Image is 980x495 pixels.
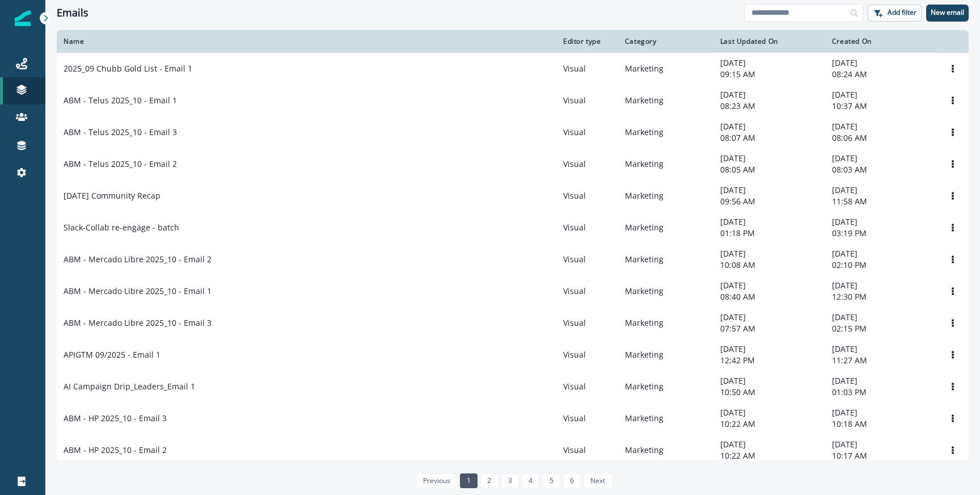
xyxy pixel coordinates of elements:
[720,343,818,355] p: [DATE]
[57,307,969,339] a: ABM - Mercado Libre 2025_10 - Email 3VisualMarketing[DATE]07:57 AM[DATE]02:15 PMOptions
[944,219,962,236] button: Options
[720,418,818,430] p: 10:22 AM
[720,323,818,334] p: 07:57 AM
[720,100,818,112] p: 08:23 AM
[720,280,818,291] p: [DATE]
[832,375,930,387] p: [DATE]
[584,473,612,488] a: Next page
[618,212,713,244] td: Marketing
[720,216,818,228] p: [DATE]
[460,473,478,488] a: Page 1 is your current page
[832,355,930,366] p: 11:27 AM
[556,307,618,339] td: Visual
[57,148,969,180] a: ABM - Telus 2025_10 - Email 2VisualMarketing[DATE]08:05 AM[DATE]08:03 AMOptions
[480,473,498,488] a: Page 2
[832,228,930,239] p: 03:19 PM
[563,37,611,46] div: Editor type
[720,184,818,196] p: [DATE]
[832,164,930,175] p: 08:03 AM
[832,121,930,132] p: [DATE]
[57,371,969,402] a: AI Campaign Drip_Leaders_Email 1VisualMarketing[DATE]10:50 AM[DATE]01:03 PMOptions
[720,248,818,259] p: [DATE]
[720,153,818,164] p: [DATE]
[868,5,922,22] button: Add filter
[618,116,713,148] td: Marketing
[888,9,916,16] p: Add filter
[522,473,539,488] a: Page 4
[618,434,713,466] td: Marketing
[413,473,612,488] ul: Pagination
[720,89,818,100] p: [DATE]
[720,228,818,239] p: 01:18 PM
[720,291,818,303] p: 08:40 AM
[64,381,195,392] p: AI Campaign Drip_Leaders_Email 1
[556,275,618,307] td: Visual
[15,10,31,26] img: Inflection
[64,222,179,233] p: Slack-Collab re-engage - batch
[64,254,212,265] p: ABM - Mercado Libre 2025_10 - Email 2
[57,53,969,85] a: 2025_09 Chubb Gold List - Email 1VisualMarketing[DATE]09:15 AM[DATE]08:24 AMOptions
[618,85,713,116] td: Marketing
[64,349,160,360] p: APIGTM 09/2025 - Email 1
[944,378,962,395] button: Options
[64,158,177,170] p: ABM - Telus 2025_10 - Email 2
[556,85,618,116] td: Visual
[720,387,818,398] p: 10:50 AM
[832,387,930,398] p: 01:03 PM
[832,323,930,334] p: 02:15 PM
[832,216,930,228] p: [DATE]
[720,439,818,450] p: [DATE]
[720,121,818,132] p: [DATE]
[926,5,969,22] button: New email
[57,116,969,148] a: ABM - Telus 2025_10 - Email 3VisualMarketing[DATE]08:07 AM[DATE]08:06 AMOptions
[832,57,930,69] p: [DATE]
[944,60,962,77] button: Options
[832,291,930,303] p: 12:30 PM
[618,275,713,307] td: Marketing
[64,95,177,106] p: ABM - Telus 2025_10 - Email 1
[944,156,962,173] button: Options
[832,248,930,259] p: [DATE]
[556,244,618,275] td: Visual
[64,413,167,424] p: ABM - HP 2025_10 - Email 3
[64,190,160,202] p: [DATE] Community Recap
[832,100,930,112] p: 10:37 AM
[944,442,962,459] button: Options
[720,37,818,46] div: Last Updated On
[944,346,962,363] button: Options
[832,69,930,80] p: 08:24 AM
[57,339,969,371] a: APIGTM 09/2025 - Email 1VisualMarketing[DATE]12:42 PM[DATE]11:27 AMOptions
[618,402,713,434] td: Marketing
[832,37,930,46] div: Created On
[720,196,818,207] p: 09:56 AM
[720,355,818,366] p: 12:42 PM
[57,212,969,244] a: Slack-Collab re-engage - batchVisualMarketing[DATE]01:18 PM[DATE]03:19 PMOptions
[832,153,930,164] p: [DATE]
[556,116,618,148] td: Visual
[720,259,818,271] p: 10:08 AM
[57,85,969,116] a: ABM - Telus 2025_10 - Email 1VisualMarketing[DATE]08:23 AM[DATE]10:37 AMOptions
[501,473,519,488] a: Page 3
[944,124,962,141] button: Options
[618,307,713,339] td: Marketing
[944,251,962,268] button: Options
[64,317,212,329] p: ABM - Mercado Libre 2025_10 - Email 3
[720,69,818,80] p: 09:15 AM
[556,371,618,402] td: Visual
[944,92,962,109] button: Options
[832,450,930,462] p: 10:17 AM
[64,286,212,297] p: ABM - Mercado Libre 2025_10 - Email 1
[720,312,818,323] p: [DATE]
[832,407,930,418] p: [DATE]
[625,37,707,46] div: Category
[556,434,618,466] td: Visual
[832,259,930,271] p: 02:10 PM
[556,53,618,85] td: Visual
[832,89,930,100] p: [DATE]
[618,244,713,275] td: Marketing
[556,339,618,371] td: Visual
[832,132,930,144] p: 08:06 AM
[832,312,930,323] p: [DATE]
[57,275,969,307] a: ABM - Mercado Libre 2025_10 - Email 1VisualMarketing[DATE]08:40 AM[DATE]12:30 PMOptions
[944,283,962,300] button: Options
